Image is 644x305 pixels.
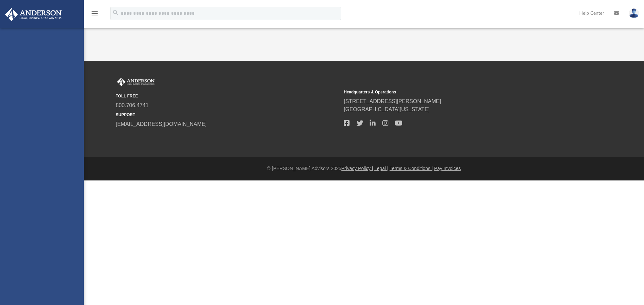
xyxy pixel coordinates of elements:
i: menu [91,9,99,17]
img: Anderson Advisors Platinum Portal [116,78,156,86]
i: search [112,9,119,16]
a: Privacy Policy | [341,166,373,171]
small: Headquarters & Operations [344,89,567,95]
a: 800.706.4741 [116,102,149,108]
small: SUPPORT [116,112,339,118]
div: © [PERSON_NAME] Advisors 2025 [84,165,644,172]
a: Terms & Conditions | [390,166,433,171]
img: Anderson Advisors Platinum Portal [3,8,64,21]
a: [STREET_ADDRESS][PERSON_NAME] [344,98,441,104]
a: Pay Invoices [434,166,461,171]
a: Legal | [374,166,388,171]
a: menu [91,13,99,17]
img: User Pic [629,8,639,18]
small: TOLL FREE [116,93,339,99]
a: [EMAIL_ADDRESS][DOMAIN_NAME] [116,121,207,127]
a: [GEOGRAPHIC_DATA][US_STATE] [344,106,430,112]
